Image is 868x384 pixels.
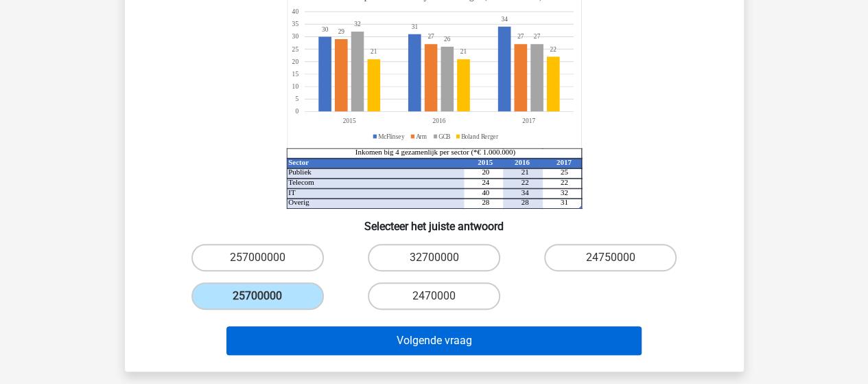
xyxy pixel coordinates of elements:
tspan: Telecom [288,178,314,186]
tspan: Overig [288,198,309,206]
tspan: 10 [292,82,298,91]
tspan: 20 [482,168,489,176]
tspan: 29 [338,27,344,36]
label: 2470000 [368,282,500,310]
tspan: 21 [521,168,528,176]
tspan: Publiek [288,168,312,176]
tspan: 31 [560,198,567,206]
tspan: 28 [521,198,528,206]
tspan: 34 [501,15,508,23]
label: 257000000 [191,244,324,271]
tspan: 201520162017 [342,117,535,125]
tspan: 40 [292,8,298,16]
tspan: 22 [521,178,528,186]
tspan: 22 [560,178,567,186]
tspan: Arm [416,132,427,140]
tspan: 20 [292,57,298,65]
tspan: 25 [292,45,298,53]
tspan: 34 [521,188,528,196]
tspan: 25 [560,168,567,176]
h6: Selecteer het juiste antwoord [147,209,722,233]
label: 24750000 [544,244,677,271]
tspan: 30 [292,32,298,41]
tspan: 2016 [514,158,529,166]
tspan: GCB [438,132,451,140]
tspan: 2121 [370,47,466,56]
tspan: 27 [533,32,540,41]
button: Volgende vraag [226,326,642,355]
tspan: 22 [550,45,556,53]
tspan: 2015 [478,158,493,166]
tspan: 28 [482,198,489,206]
tspan: 35 [292,20,298,28]
tspan: 15 [292,70,298,78]
tspan: Inkomen big 4 gezamenlijk per sector (*€ 1.000.000) [355,148,515,157]
tspan: Sector [288,158,309,166]
tspan: 40 [482,188,489,196]
label: 32700000 [368,244,500,271]
tspan: 5 [295,95,298,103]
label: 25700000 [191,282,324,310]
tspan: 2017 [556,158,571,166]
tspan: McFlinsey [378,132,405,140]
tspan: 32 [354,20,361,28]
tspan: 0 [295,107,298,115]
tspan: Boland Rerger [461,132,499,140]
tspan: IT [288,188,296,196]
tspan: 30 [321,25,328,33]
tspan: 26 [443,35,450,43]
tspan: 31 [411,23,418,31]
tspan: 24 [482,178,489,186]
tspan: 2727 [427,32,524,41]
tspan: 32 [560,188,567,196]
